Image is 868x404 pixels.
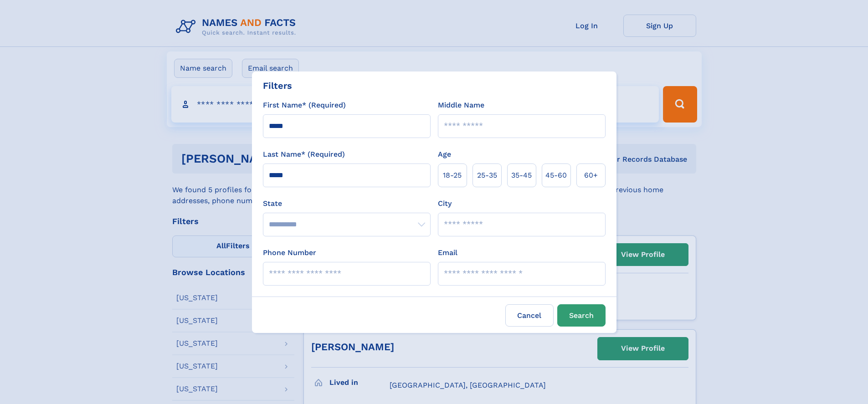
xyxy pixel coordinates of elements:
label: Cancel [505,304,554,327]
span: 35‑45 [511,170,532,181]
button: Search [557,304,606,327]
label: City [438,198,452,209]
span: 25‑35 [477,170,497,181]
label: Middle Name [438,100,484,111]
span: 45‑60 [545,170,567,181]
label: First Name* (Required) [263,100,346,111]
label: Email [438,247,457,258]
label: State [263,198,431,209]
label: Age [438,149,451,160]
label: Last Name* (Required) [263,149,345,160]
span: 60+ [584,170,598,181]
span: 18‑25 [443,170,462,181]
label: Phone Number [263,247,316,258]
div: Filters [263,79,292,92]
